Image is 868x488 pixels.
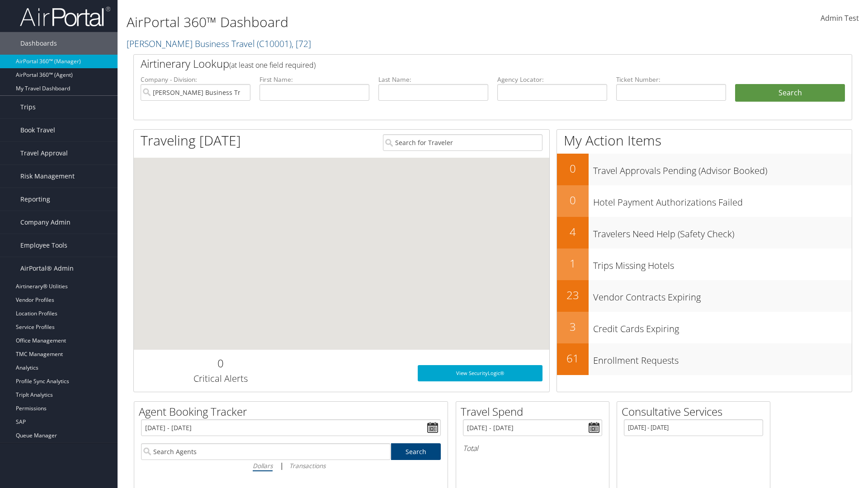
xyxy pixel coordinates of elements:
[141,356,300,371] h2: 0
[557,224,589,239] h2: 4
[593,318,852,335] h3: Credit Cards Expiring
[557,131,852,150] h1: My Action Items
[20,188,50,211] span: Reporting
[557,192,589,208] h2: 0
[418,365,542,381] a: View SecurityLogic®
[497,75,607,84] label: Agency Locator:
[20,165,75,188] span: Risk Management
[593,223,852,240] h3: Travelers Need Help (Safety Check)
[127,13,615,32] h1: AirPortal 360™ Dashboard
[593,350,852,367] h3: Enrollment Requests
[821,13,859,23] span: Admin Test
[141,460,441,471] div: |
[229,60,316,70] span: (at least one field required)
[616,75,726,84] label: Ticket Number:
[383,134,542,151] input: Search for Traveler
[557,312,852,343] a: 3Credit Cards Expiring
[20,6,110,27] img: airportal-logo.png
[139,404,448,419] h2: Agent Booking Tracker
[141,75,250,84] label: Company - Division:
[557,287,589,303] h2: 23
[821,5,859,33] a: Admin Test
[127,38,311,50] a: [PERSON_NAME] Business Travel
[20,211,71,234] span: Company Admin
[253,461,273,470] i: Dollars
[557,161,589,176] h2: 0
[593,286,852,304] h3: Vendor Contracts Expiring
[391,443,441,460] a: Search
[378,75,488,84] label: Last Name:
[463,443,602,453] h6: Total
[20,96,36,118] span: Trips
[257,38,292,50] span: ( C10001 )
[557,280,852,312] a: 23Vendor Contracts Expiring
[557,319,589,334] h2: 3
[292,38,311,50] span: , [ 72 ]
[461,404,609,419] h2: Travel Spend
[735,84,845,102] button: Search
[557,185,852,217] a: 0Hotel Payment Authorizations Failed
[141,56,785,71] h2: Airtinerary Lookup
[141,372,300,385] h3: Critical Alerts
[557,217,852,249] a: 4Travelers Need Help (Safety Check)
[20,234,67,257] span: Employee Tools
[20,32,57,55] span: Dashboards
[259,75,369,84] label: First Name:
[20,119,55,141] span: Book Travel
[20,257,74,280] span: AirPortal® Admin
[622,404,770,419] h2: Consultative Services
[557,351,589,366] h2: 61
[557,249,852,280] a: 1Trips Missing Hotels
[593,192,852,209] h3: Hotel Payment Authorizations Failed
[557,343,852,375] a: 61Enrollment Requests
[141,131,241,150] h1: Traveling [DATE]
[557,256,589,271] h2: 1
[593,255,852,272] h3: Trips Missing Hotels
[20,142,68,164] span: Travel Approval
[593,160,852,177] h3: Travel Approvals Pending (Advisor Booked)
[557,154,852,185] a: 0Travel Approvals Pending (Advisor Booked)
[289,461,325,470] i: Transactions
[141,443,391,460] input: Search Agents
